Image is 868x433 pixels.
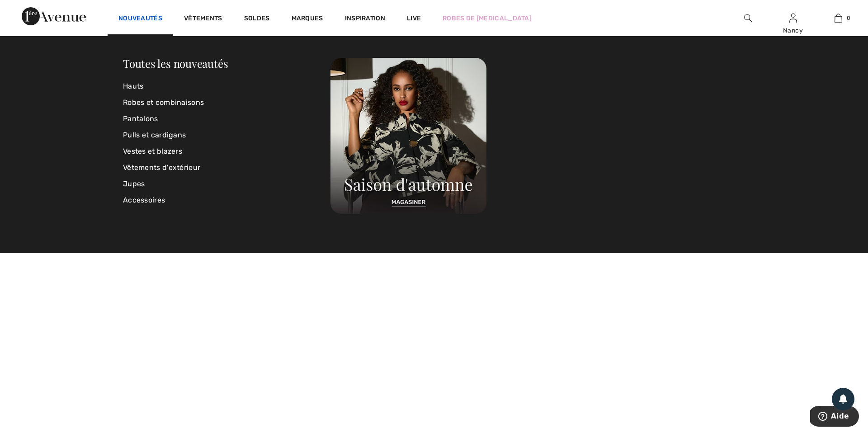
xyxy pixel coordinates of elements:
[244,14,270,24] a: Soldes
[123,56,228,71] a: Toutes les nouveautés
[123,78,330,94] a: Hauts
[789,14,797,22] a: Se connecter
[345,14,385,24] span: Inspiration
[123,192,330,208] a: Accessoires
[118,14,162,24] a: Nouveautés
[443,14,532,23] a: Robes de [MEDICAL_DATA]
[771,26,815,35] div: Nancy
[22,7,86,25] img: 1ère Avenue
[123,111,330,127] a: Pantalons
[407,14,421,23] a: Live
[292,14,323,24] a: Marques
[816,13,860,24] a: 0
[123,160,330,176] a: Vêtements d'extérieur
[123,143,330,160] a: Vestes et blazers
[123,127,330,143] a: Pulls et cardigans
[123,176,330,192] a: Jupes
[744,13,752,24] img: recherche
[835,13,842,24] img: Mon panier
[847,14,850,22] span: 0
[789,13,797,24] img: Mes infos
[123,94,330,111] a: Robes et combinaisons
[810,406,859,428] iframe: Ouvre un widget dans lequel vous pouvez trouver plus d’informations
[184,14,222,24] a: Vêtements
[330,58,486,214] img: 250825112755_e80b8af1c0156.jpg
